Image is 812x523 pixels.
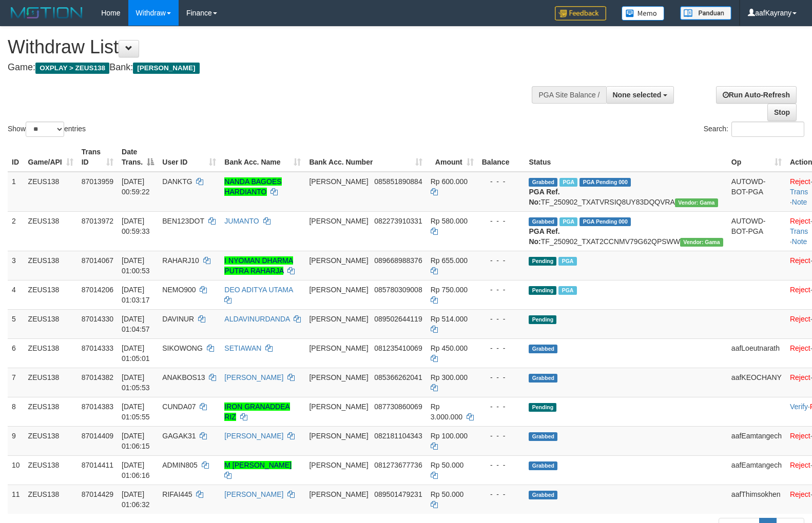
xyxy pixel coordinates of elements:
[622,6,665,21] img: Button%20Memo.svg
[727,455,786,485] td: aafEamtangech
[8,280,24,309] td: 4
[675,198,718,207] span: Vendor URL: https://trx31.1velocity.biz
[529,178,557,187] span: Grabbed
[8,122,86,137] label: Show entries
[82,344,113,352] span: 87014333
[162,286,196,294] span: NEMO900
[680,6,731,20] img: panduan.png
[309,217,368,225] span: [PERSON_NAME]
[790,286,810,294] a: Reject
[24,211,78,251] td: ZEUS138
[482,314,521,324] div: - - -
[8,251,24,280] td: 3
[82,315,113,323] span: 87014330
[727,368,786,397] td: aafKEOCHANY
[727,485,786,514] td: aafThimsokhen
[478,143,525,172] th: Balance
[790,490,810,498] a: Reject
[224,177,281,196] a: NANDA BAGOES HARDIANTO
[374,490,422,498] span: Copy 089501479231 to clipboard
[220,143,305,172] th: Bank Acc. Name: activate to sort column ascending
[122,490,150,509] span: [DATE] 01:06:32
[482,176,521,187] div: - - -
[309,403,368,411] span: [PERSON_NAME]
[309,256,368,265] span: [PERSON_NAME]
[374,373,422,381] span: Copy 085366262041 to clipboard
[579,217,631,226] span: PGA Pending
[431,490,464,498] span: Rp 50.000
[309,461,368,469] span: [PERSON_NAME]
[529,345,557,353] span: Grabbed
[529,461,557,470] span: Grabbed
[82,177,113,186] span: 87013959
[224,286,293,294] a: DEO ADITYA UTAMA
[133,63,199,74] span: [PERSON_NAME]
[482,216,521,226] div: - - -
[431,403,462,421] span: Rp 3.000.000
[606,86,674,104] button: None selected
[309,315,368,323] span: [PERSON_NAME]
[8,426,24,455] td: 9
[529,315,556,324] span: Pending
[24,280,78,309] td: ZEUS138
[162,490,192,498] span: RIFAI445
[558,257,576,266] span: Marked by aafkaynarin
[309,344,368,352] span: [PERSON_NAME]
[8,309,24,338] td: 5
[309,177,368,186] span: [PERSON_NAME]
[374,286,422,294] span: Copy 085780309008 to clipboard
[482,401,521,412] div: - - -
[82,432,113,440] span: 87014409
[529,403,556,412] span: Pending
[558,286,576,295] span: Marked by aafkaynarin
[224,256,293,275] a: I NYOMAN DHARMA PUTRA RAHARJA
[374,461,422,469] span: Copy 081273677736 to clipboard
[374,177,422,186] span: Copy 085851890884 to clipboard
[35,63,109,74] span: OXPLAY > ZEUS138
[579,178,631,187] span: PGA Pending
[482,460,521,470] div: - - -
[8,5,86,21] img: MOTION_logo.png
[555,6,606,21] img: Feedback.jpg
[529,217,557,226] span: Grabbed
[431,344,468,352] span: Rp 450.000
[309,432,368,440] span: [PERSON_NAME]
[224,432,283,440] a: [PERSON_NAME]
[374,256,422,265] span: Copy 089668988376 to clipboard
[24,251,78,280] td: ZEUS138
[8,455,24,485] td: 10
[26,122,64,137] select: Showentries
[224,373,283,381] a: [PERSON_NAME]
[158,143,220,172] th: User ID: activate to sort column ascending
[731,122,804,137] input: Search:
[427,143,478,172] th: Amount: activate to sort column ascending
[529,491,557,499] span: Grabbed
[24,485,78,514] td: ZEUS138
[24,397,78,426] td: ZEUS138
[525,143,727,172] th: Status
[24,309,78,338] td: ZEUS138
[82,490,113,498] span: 87014429
[482,489,521,499] div: - - -
[431,177,468,186] span: Rp 600.000
[790,217,810,225] a: Reject
[529,432,557,441] span: Grabbed
[8,338,24,368] td: 6
[122,217,150,235] span: [DATE] 00:59:33
[82,286,113,294] span: 87014206
[790,461,810,469] a: Reject
[122,256,150,275] span: [DATE] 01:00:53
[704,122,804,137] label: Search:
[727,211,786,251] td: AUTOWD-BOT-PGA
[224,403,290,421] a: IRON GRANADDEA RIZ
[224,344,261,352] a: SETIAWAN
[162,217,204,225] span: BEN123DOT
[82,461,113,469] span: 87014411
[224,490,283,498] a: [PERSON_NAME]
[431,217,468,225] span: Rp 580.000
[24,426,78,455] td: ZEUS138
[374,403,422,411] span: Copy 087730860069 to clipboard
[790,403,808,411] a: Verify
[374,315,422,323] span: Copy 089502644119 to clipboard
[374,217,422,225] span: Copy 082273910331 to clipboard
